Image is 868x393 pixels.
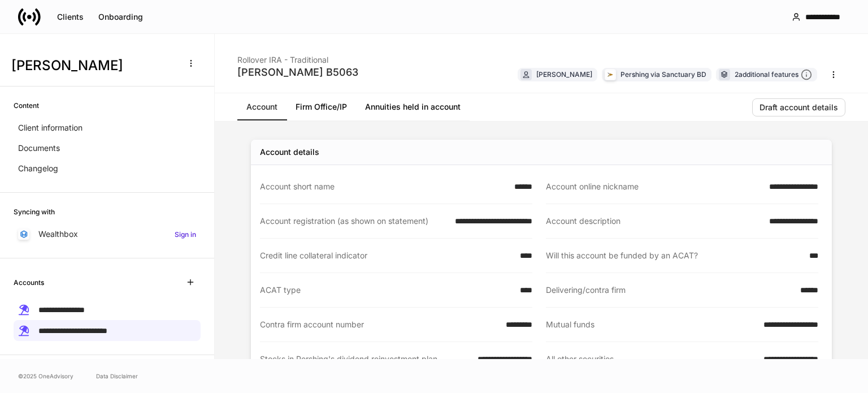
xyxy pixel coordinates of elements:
p: Changelog [18,163,58,174]
div: ACAT type [260,284,513,296]
h6: Sign in [175,229,196,240]
a: Account [237,93,287,120]
div: Account details [260,146,319,158]
div: Mutual funds [546,319,757,330]
a: Annuities held in account [356,93,470,120]
div: Account description [546,215,762,227]
p: Documents [18,142,60,154]
p: Wealthbox [38,228,78,240]
div: All other securities [546,353,757,365]
div: Onboarding [98,13,143,21]
a: Client information [14,118,201,138]
button: Clients [50,8,91,26]
h6: Content [14,100,39,111]
div: Draft account details [759,103,838,111]
a: Documents [14,138,201,158]
div: Will this account be funded by an ACAT? [546,250,802,261]
button: Draft account details [752,98,845,116]
div: [PERSON_NAME] B5063 [237,66,358,79]
a: Data Disclaimer [96,372,138,381]
a: Changelog [14,158,201,179]
div: Credit line collateral indicator [260,250,513,261]
h6: Syncing with [14,206,55,217]
a: WealthboxSign in [14,224,201,244]
div: [PERSON_NAME] [536,69,592,80]
div: Contra firm account number [260,319,499,330]
h3: [PERSON_NAME] [11,57,175,75]
a: Firm Office/IP [287,93,356,120]
div: Delivering/contra firm [546,284,793,296]
div: Account short name [260,181,507,192]
div: Stocks in Pershing's dividend reinvestment plan [260,353,471,365]
div: Account registration (as shown on statement) [260,215,448,227]
div: 2 additional features [735,69,812,81]
div: Clients [57,13,84,21]
div: Pershing via Sanctuary BD [620,69,706,80]
div: Rollover IRA - Traditional [237,47,358,66]
p: Client information [18,122,83,133]
span: © 2025 OneAdvisory [18,372,73,381]
button: Onboarding [91,8,150,26]
div: Account online nickname [546,181,762,192]
h6: Accounts [14,277,44,288]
